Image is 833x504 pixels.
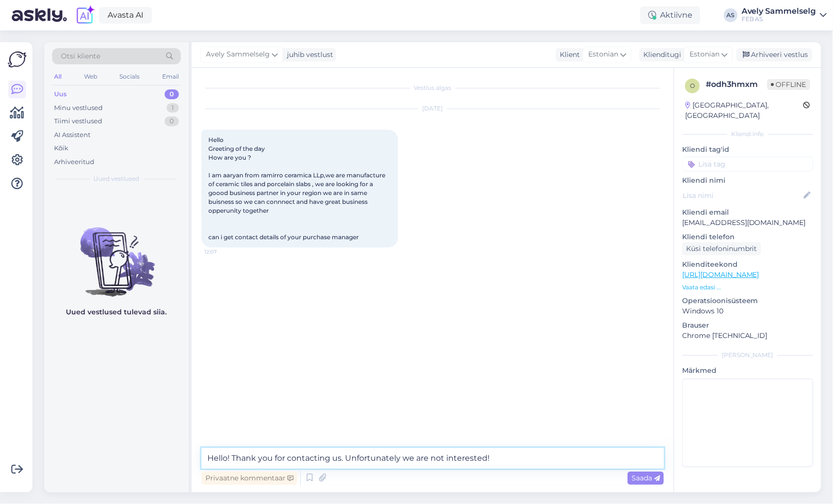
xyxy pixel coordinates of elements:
[117,70,142,83] div: Socials
[556,50,580,60] div: Klient
[165,89,179,99] div: 0
[682,283,813,292] p: Vaata edasi ...
[682,144,813,155] p: Kliendi tag'id
[160,70,181,83] div: Email
[61,51,100,61] span: Otsi kliente
[99,7,152,24] a: Avasta AI
[588,49,618,60] span: Estonian
[204,248,241,255] span: 12:07
[201,84,664,92] div: Vestlus algas
[54,143,68,153] div: Kõik
[682,259,813,270] p: Klienditeekond
[682,207,813,218] p: Kliendi email
[742,7,816,15] div: Avely Sammelselg
[682,232,813,242] p: Kliendi telefon
[75,5,95,26] img: explore-ai
[201,104,664,113] div: [DATE]
[639,50,681,60] div: Klienditugi
[682,296,813,306] p: Operatsioonisüsteem
[52,70,63,83] div: All
[208,136,387,241] span: Hello Greeting of the day How are you ? I am aaryan from ramirro ceramica LLp,we are manufacture ...
[682,306,813,316] p: Windows 10
[737,48,812,61] div: Arhiveeri vestlus
[742,15,816,23] div: FEB AS
[640,6,700,24] div: Aktiivne
[689,49,719,60] span: Estonian
[682,175,813,186] p: Kliendi nimi
[632,474,660,482] span: Saada
[682,270,759,279] a: [URL][DOMAIN_NAME]
[682,320,813,331] p: Brauser
[54,130,90,140] div: AI Assistent
[682,242,761,255] div: Küsi telefoninumbrit
[767,79,810,90] span: Offline
[201,472,297,485] div: Privaatne kommentaar
[682,157,813,171] input: Lisa tag
[682,218,813,228] p: [EMAIL_ADDRESS][DOMAIN_NAME]
[206,49,270,60] span: Avely Sammelselg
[82,70,99,83] div: Web
[682,130,813,139] div: Kliendi info
[683,190,802,201] input: Lisa nimi
[54,103,103,113] div: Minu vestlused
[201,448,664,469] textarea: Hello! Thank you for contacting us. Unfortunately we are not interested!
[706,79,767,90] div: # odh3hmxm
[54,116,102,126] div: Tiimi vestlused
[685,100,804,121] div: [GEOGRAPHIC_DATA], [GEOGRAPHIC_DATA]
[167,103,179,113] div: 1
[682,331,813,341] p: Chrome [TECHNICAL_ID]
[724,8,738,22] div: AS
[165,116,179,126] div: 0
[54,157,94,167] div: Arhiveeritud
[742,7,827,23] a: Avely SammelselgFEB AS
[682,365,813,376] p: Märkmed
[44,210,189,298] img: No chats
[94,174,140,183] span: Uued vestlused
[66,307,167,317] p: Uued vestlused tulevad siia.
[682,351,813,360] div: [PERSON_NAME]
[283,50,333,60] div: juhib vestlust
[54,89,67,99] div: Uus
[8,50,27,69] img: Askly Logo
[690,82,695,89] span: o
